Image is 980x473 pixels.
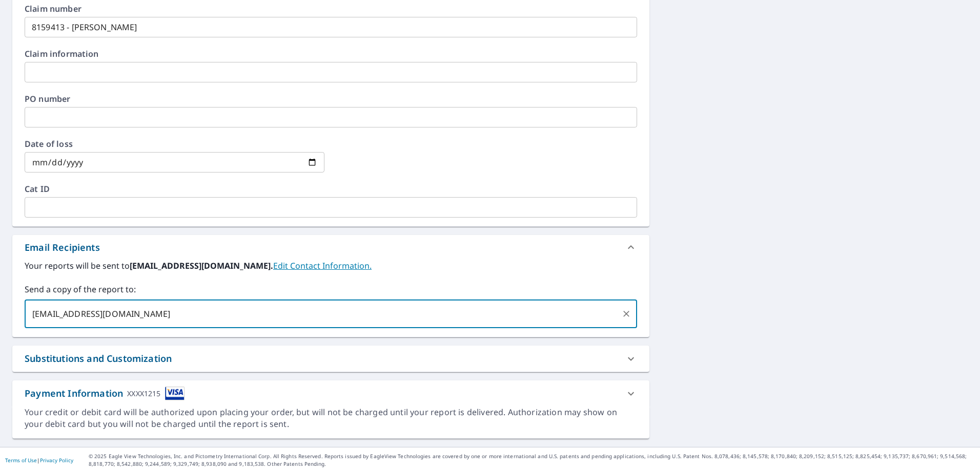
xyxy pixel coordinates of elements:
[12,346,649,372] div: Substitutions and Customization
[25,95,637,103] label: PO number
[89,453,975,468] p: © 2025 Eagle View Technologies, Inc. and Pictometry International Corp. All Rights Reserved. Repo...
[25,5,637,13] label: Claim number
[619,307,634,321] button: Clear
[12,380,649,406] div: Payment InformationXXXX1215cardImage
[25,185,637,193] label: Cat ID
[25,406,637,430] div: Your credit or debit card will be authorized upon placing your order, but will not be charged unt...
[130,260,273,271] b: [EMAIL_ADDRESS][DOMAIN_NAME].
[25,283,637,295] label: Send a copy of the report to:
[25,386,185,400] div: Payment Information
[12,235,649,260] div: Email Recipients
[273,260,372,271] a: EditContactInfo
[5,457,73,463] p: |
[25,352,172,365] div: Substitutions and Customization
[25,260,637,272] label: Your reports will be sent to
[25,50,637,58] label: Claim information
[25,140,324,148] label: Date of loss
[25,241,100,254] div: Email Recipients
[5,457,37,464] a: Terms of Use
[165,386,185,400] img: cardImage
[127,386,160,400] div: XXXX1215
[40,457,73,464] a: Privacy Policy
